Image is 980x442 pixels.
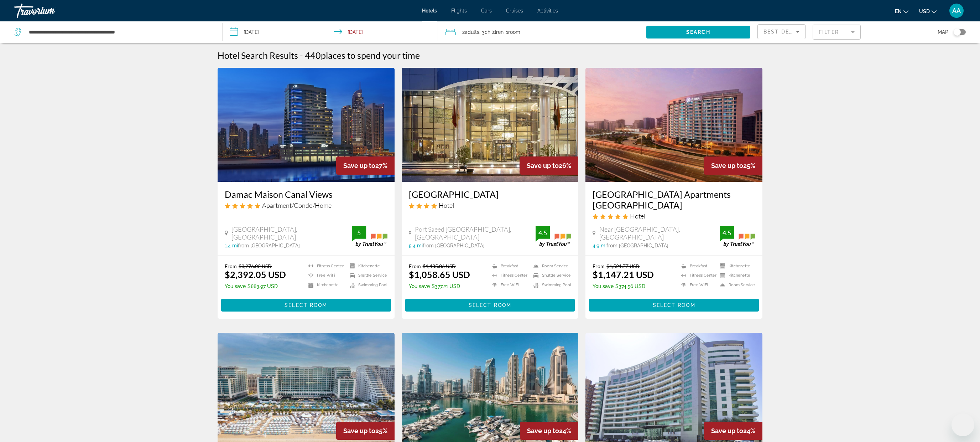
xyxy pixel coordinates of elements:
[948,29,966,35] button: Toggle map
[504,27,520,37] span: , 1
[221,299,391,312] button: Select Room
[409,189,572,200] a: [GEOGRAPHIC_DATA]
[305,282,346,288] li: Kitchenette
[813,24,861,40] button: Filter
[606,243,668,248] span: from [GEOGRAPHIC_DATA]
[530,273,571,279] li: Shuttle Service
[716,263,755,269] li: Kitchenette
[409,269,470,280] ins: $1,058.65 USD
[439,201,454,209] span: Hotel
[479,27,504,37] span: , 3
[415,225,536,241] span: Port Saeed [GEOGRAPHIC_DATA], [GEOGRAPHIC_DATA]
[593,283,654,289] p: $374.56 USD
[305,263,346,269] li: Fitness Center
[947,3,966,18] button: User Menu
[716,282,755,288] li: Room Service
[300,50,303,61] span: -
[423,263,456,269] del: $1,435.86 USD
[285,302,327,308] span: Select Room
[763,27,799,36] mat-select: Sort by
[720,228,734,237] div: 4.5
[462,27,479,37] span: 2
[489,273,530,279] li: Fitness Center
[225,189,387,200] a: Damac Maison Canal Views
[520,422,578,440] div: 24%
[346,273,387,279] li: Shuttle Service
[405,300,575,308] a: Select Room
[469,302,511,308] span: Select Room
[321,50,420,61] span: places to spend your time
[630,212,645,220] span: Hotel
[593,189,755,210] h3: [GEOGRAPHIC_DATA] Apartments [GEOGRAPHIC_DATA]
[530,282,571,288] li: Swimming Pool
[938,27,948,37] span: Map
[537,8,558,14] a: Activities
[225,201,387,209] div: 5 star Apartment
[423,243,485,248] span: from [GEOGRAPHIC_DATA]
[336,422,395,440] div: 25%
[593,212,755,220] div: 5 star Hotel
[530,263,571,269] li: Room Service
[593,269,654,280] ins: $1,147.21 USD
[438,21,646,43] button: Travelers: 2 adults, 3 children
[336,156,395,175] div: 27%
[262,201,332,209] span: Apartment/Condo/Home
[218,50,298,61] h1: Hotel Search Results
[481,8,492,14] a: Cars
[763,29,801,35] span: Best Deals
[895,6,908,16] button: Change language
[225,269,286,280] ins: $2,392.05 USD
[402,68,579,182] img: Hotel image
[239,263,272,269] del: $3,276.02 USD
[451,8,467,14] span: Flights
[221,300,391,308] a: Select Room
[895,9,902,14] span: en
[305,273,346,279] li: Free WiFi
[678,263,716,269] li: Breakfast
[678,282,716,288] li: Free WiFi
[218,68,395,182] img: Hotel image
[485,29,504,35] span: Children
[527,162,559,169] span: Save up to
[506,8,523,14] a: Cruises
[231,225,352,241] span: [GEOGRAPHIC_DATA], [GEOGRAPHIC_DATA]
[711,162,743,169] span: Save up to
[536,228,550,237] div: 4.5
[225,263,237,269] span: From
[527,427,559,435] span: Save up to
[422,8,437,14] span: Hotels
[711,427,743,435] span: Save up to
[14,1,85,20] a: Travorium
[508,29,520,35] span: Room
[686,29,710,35] span: Search
[593,263,605,269] span: From
[678,273,716,279] li: Fitness Center
[704,422,762,440] div: 24%
[305,50,420,61] h2: 440
[409,201,572,209] div: 4 star Hotel
[343,427,375,435] span: Save up to
[489,263,530,269] li: Breakfast
[489,282,530,288] li: Free WiFi
[346,263,387,269] li: Kitchenette
[352,226,387,247] img: trustyou-badge.svg
[465,29,479,35] span: Adults
[589,299,759,312] button: Select Room
[646,26,750,38] button: Search
[952,7,961,14] span: AA
[409,283,470,289] p: $377.21 USD
[919,9,930,14] span: USD
[225,283,286,289] p: $883.97 USD
[225,283,246,289] span: You save
[589,300,759,308] a: Select Room
[536,226,571,247] img: trustyou-badge.svg
[919,6,937,16] button: Change currency
[343,162,375,169] span: Save up to
[593,243,606,248] span: 4.9 mi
